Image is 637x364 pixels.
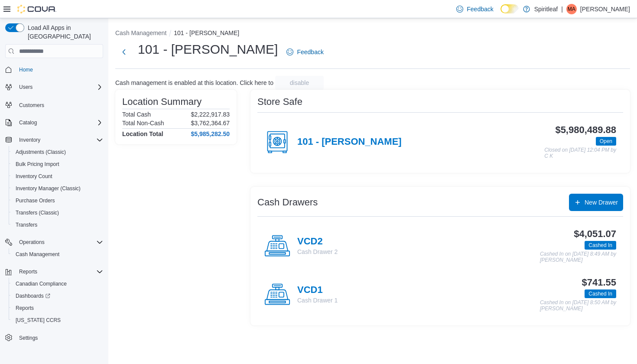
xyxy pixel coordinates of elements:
[585,198,618,207] span: New Drawer
[19,66,33,73] span: Home
[12,249,103,260] span: Cash Management
[9,248,107,260] button: Cash Management
[12,195,103,206] span: Purchase Orders
[588,290,612,298] span: Cashed In
[16,209,59,216] span: Transfers (Classic)
[12,159,103,169] span: Bulk Pricing Import
[275,76,324,90] button: disable
[16,280,67,287] span: Canadian Compliance
[16,149,66,156] span: Adjustments (Classic)
[290,78,309,87] span: disable
[574,229,616,239] h3: $4,051.07
[16,65,36,75] a: Home
[19,239,45,246] span: Operations
[540,251,616,263] p: Cashed In on [DATE] 8:49 AM by [PERSON_NAME]
[16,332,103,343] span: Settings
[9,302,107,314] button: Reports
[19,136,40,143] span: Inventory
[16,305,34,312] span: Reports
[12,171,56,182] a: Inventory Count
[9,170,107,182] button: Inventory Count
[297,236,338,247] h4: VCD2
[2,331,107,344] button: Settings
[297,136,402,148] h4: 101 - [PERSON_NAME]
[115,29,166,36] button: Cash Management
[561,4,563,14] p: |
[540,300,616,312] p: Cashed In on [DATE] 8:50 AM by [PERSON_NAME]
[12,315,64,325] a: [US_STATE] CCRS
[191,130,230,137] h4: $5,985,282.50
[12,291,54,301] a: Dashboards
[12,208,103,218] span: Transfers (Classic)
[16,117,103,128] span: Catalog
[16,117,40,128] button: Catalog
[12,220,103,230] span: Transfers
[9,314,107,326] button: [US_STATE] CCRS
[588,241,612,249] span: Cashed In
[2,117,107,129] button: Catalog
[16,237,103,247] span: Operations
[12,195,58,206] a: Purchase Orders
[16,197,55,204] span: Purchase Orders
[2,236,107,248] button: Operations
[174,29,239,36] button: 101 - [PERSON_NAME]
[566,4,577,14] div: Michael A
[16,317,61,324] span: [US_STATE] CCRS
[122,97,201,107] h3: Location Summary
[16,292,50,299] span: Dashboards
[191,111,230,118] p: $2,222,917.83
[9,207,107,219] button: Transfers (Classic)
[2,63,107,76] button: Home
[12,171,103,182] span: Inventory Count
[16,135,44,145] button: Inventory
[600,137,612,145] span: Open
[257,197,318,208] h3: Cash Drawers
[12,183,103,194] span: Inventory Manager (Classic)
[12,220,41,230] a: Transfers
[12,279,103,289] span: Canadian Compliance
[12,279,70,289] a: Canadian Compliance
[453,0,497,18] a: Feedback
[555,125,616,135] h3: $5,980,489.88
[500,13,501,14] span: Dark Mode
[16,266,41,277] button: Reports
[582,277,616,288] h3: $741.55
[16,185,81,192] span: Inventory Manager (Classic)
[596,137,616,146] span: Open
[19,268,37,275] span: Reports
[19,335,38,341] span: Settings
[297,296,338,305] p: Cash Drawer 1
[585,289,616,298] span: Cashed In
[568,4,575,14] span: MA
[297,48,323,56] span: Feedback
[9,219,107,231] button: Transfers
[19,102,44,109] span: Customers
[16,237,48,247] button: Operations
[2,266,107,278] button: Reports
[16,333,41,343] a: Settings
[122,120,164,127] h6: Total Non-Cash
[9,278,107,290] button: Canadian Compliance
[19,119,37,126] span: Catalog
[115,43,133,61] button: Next
[9,195,107,207] button: Purchase Orders
[16,82,103,92] span: Users
[16,266,103,277] span: Reports
[12,147,69,157] a: Adjustments (Classic)
[12,303,103,313] span: Reports
[16,100,48,110] a: Customers
[12,159,63,169] a: Bulk Pricing Import
[585,241,616,250] span: Cashed In
[2,98,107,111] button: Customers
[2,134,107,146] button: Inventory
[9,290,107,302] a: Dashboards
[500,4,519,13] input: Dark Mode
[12,208,62,218] a: Transfers (Classic)
[12,291,103,301] span: Dashboards
[569,194,623,211] button: New Drawer
[12,315,103,325] span: Washington CCRS
[2,81,107,93] button: Users
[16,99,103,110] span: Customers
[9,146,107,158] button: Adjustments (Classic)
[12,303,37,313] a: Reports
